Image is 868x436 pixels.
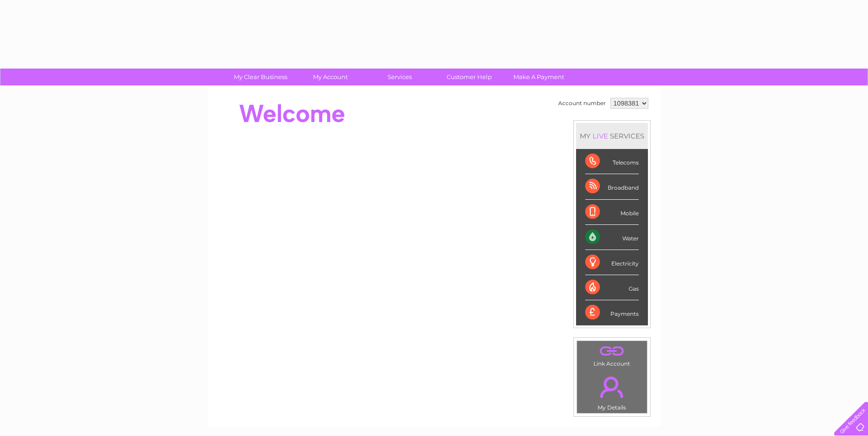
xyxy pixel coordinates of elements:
div: Payments [585,300,639,325]
a: Customer Help [431,69,507,85]
a: Make A Payment [501,69,577,85]
div: Water [585,225,639,250]
div: LIVE [591,132,610,140]
div: Telecoms [585,149,639,174]
a: . [579,371,645,403]
td: Account number [556,96,608,111]
td: My Details [577,369,647,414]
div: MY SERVICES [576,123,648,149]
div: Electricity [585,250,639,275]
a: My Clear Business [223,69,298,85]
div: Broadband [585,174,639,199]
a: . [579,343,645,359]
div: Mobile [585,200,639,225]
a: Services [362,69,437,85]
td: Link Account [577,340,647,369]
div: Gas [585,275,639,300]
a: My Account [292,69,368,85]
